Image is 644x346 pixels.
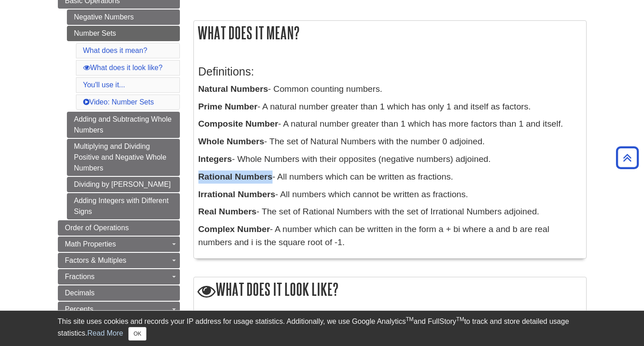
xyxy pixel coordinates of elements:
span: Percents [65,305,94,313]
p: - Common counting numbers. [198,83,582,96]
a: Back to Top [613,152,642,164]
a: Fractions [58,269,180,284]
b: Whole Numbers [198,137,264,146]
a: You'll use it... [83,81,125,89]
a: Negative Numbers [67,9,180,25]
a: Factors & Multiples [58,253,180,268]
a: Adding and Subtracting Whole Numbers [67,112,180,138]
p: - Whole Numbers with their opposites (negative numbers) adjoined. [198,153,582,166]
p: - The set of Rational Numbers with the set of Irrational Numbers adjoined. [198,205,582,218]
a: Order of Operations [58,220,180,236]
a: Number Sets [67,26,180,41]
h2: What does it mean? [194,21,586,45]
p: - A natural number greater than 1 which has more factors than 1 and itself. [198,118,582,131]
b: Natural Numbers [198,84,268,94]
p: - All numbers which can be written as fractions. [198,171,582,184]
span: Factors & Multiples [65,256,127,264]
p: - The set of Natural Numbers with the number 0 adjoined. [198,135,582,148]
a: Read More [87,329,123,337]
p: - All numbers which cannot be written as fractions. [198,188,582,201]
a: What does it look like? [83,64,163,71]
a: Percents [58,302,180,317]
a: Multiplying and Dividing Positive and Negative Whole Numbers [67,139,180,176]
div: This site uses cookies and records your IP address for usage statistics. Additionally, we use Goo... [58,316,587,341]
a: Video: Number Sets [83,98,154,106]
a: Math Properties [58,237,180,252]
a: Adding Integers with Different Signs [67,193,180,219]
span: Order of Operations [65,224,129,232]
a: What does it mean? [83,47,147,54]
b: Composite Number [198,119,278,128]
p: - A natural number greater than 1 which has only 1 and itself as factors. [198,100,582,114]
sup: TM [406,316,414,322]
span: Decimals [65,289,95,297]
p: - A number which can be written in the form a + bi where a and b are real numbers and i is the sq... [198,223,582,249]
h2: What does it look like? [194,277,586,303]
span: Math Properties [65,240,116,248]
b: Irrational Numbers [198,190,276,199]
b: Integers [198,154,232,164]
sup: TM [456,316,464,322]
h3: Definitions: [198,65,582,78]
b: Rational Numbers [198,172,273,181]
button: Close [128,327,146,341]
b: Prime Number [198,102,258,111]
b: Complex Number [198,224,270,234]
a: Dividing by [PERSON_NAME] [67,177,180,192]
b: Real Numbers [198,207,257,216]
a: Decimals [58,285,180,301]
span: Fractions [65,273,95,280]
